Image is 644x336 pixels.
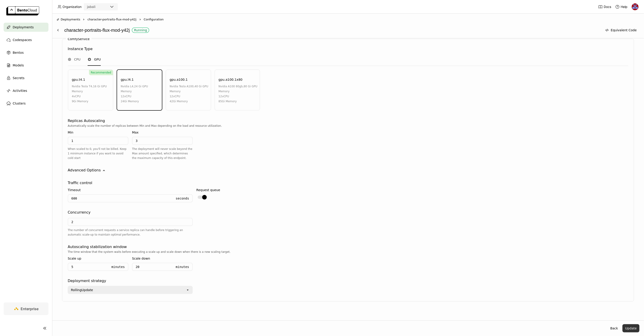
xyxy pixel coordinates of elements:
[64,26,600,34] div: character-portraits-flux-mod-y42j
[4,61,48,70] a: Models
[144,17,164,22] span: Configuration
[622,324,639,332] button: Update
[72,84,111,94] div: , 16 Gi GPU Memory
[186,288,190,292] svg: open
[608,324,621,332] button: Back
[68,37,90,41] label: ComfyService
[170,84,209,94] div: , 40 Gi GPU Memory
[632,3,639,10] img: Jhonatan Oliveira
[604,5,611,9] span: Docs
[121,77,134,82] div: gpu.l4.1
[4,99,48,108] a: Clusters
[621,5,627,9] span: Help
[121,85,133,88] span: nvidia l4
[13,50,24,55] span: Bentos
[13,101,26,106] span: Clusters
[615,5,627,9] div: Help
[89,70,113,75] div: Recommended
[219,85,243,88] span: nvidia a100 80gb
[87,17,136,22] span: character-portraits-flux-mod-y42j
[82,18,86,21] svg: Right
[173,263,189,270] div: Minutes
[68,124,628,128] div: Automatically scale the number of replicas between Min and Max depending on the load and resource...
[72,99,111,104] div: 9Gi Memory
[68,250,628,254] div: The time window that the system waits before executing a scale up and scale down when there is a ...
[219,84,257,94] div: , 80 Gi GPU Memory
[4,73,48,83] a: Secrets
[121,84,160,94] div: , 24 Gi GPU Memory
[4,48,48,57] a: Bentos
[121,94,160,99] div: 12 vCPU
[219,94,257,99] div: 12 vCPU
[57,17,80,22] div: Deployments
[170,99,209,104] div: 42Gi Memory
[72,77,85,82] div: gpu.t4.1
[132,256,150,261] div: Scale down
[13,63,24,68] span: Models
[4,23,48,32] a: Deployments
[96,5,96,9] input: Selected jabali.
[68,180,92,186] div: Traffic control
[134,28,147,32] div: Running
[87,5,96,9] div: jabali
[68,46,93,52] div: Instance Type
[13,75,24,81] span: Secrets
[121,99,160,104] div: 24Gi Memory
[94,57,101,62] span: GPU
[4,302,48,315] a: Enterprise
[68,130,73,135] div: Min
[170,85,194,88] span: nvidia tesla a100
[138,18,142,21] svg: Right
[74,57,80,62] span: CPU
[68,70,113,110] div: Recommendedgpu.t4.1nvidia tesla t4,16 Gi GPU Memory4vCPU9Gi Memory
[598,5,611,9] a: Docs
[68,244,127,250] div: Autoscaling stabilization window
[68,118,105,124] div: Replicas Autoscaling
[57,17,639,22] nav: Breadcrumbs navigation
[170,94,209,99] div: 12 vCPU
[13,37,32,43] span: Codespaces
[72,85,92,88] span: nvidia tesla t4
[21,307,39,311] span: Enterprise
[13,24,34,30] span: Deployments
[68,147,128,160] div: When scaled to 0, you'll not be billed. Keep 1 minimum instance if you want to avoid cold start
[219,77,243,82] div: gpu.a100.1x80
[68,218,192,226] input: Not set
[68,168,101,173] div: Advanced Options
[6,6,39,15] img: logo
[68,168,628,173] div: Advanced Options
[68,278,106,284] div: Deployment strategy
[173,195,189,202] div: Seconds
[61,17,80,22] span: Deployments
[196,187,220,192] div: Request queue
[13,88,27,93] span: Activities
[170,77,188,82] div: gpu.a100.1
[117,70,162,110] div: gpu.l4.1nvidia l4,24 Gi GPU Memory12vCPU24Gi Memory
[132,130,139,135] div: Max
[219,99,257,104] div: 85Gi Memory
[4,86,48,95] a: Activities
[108,263,125,270] div: Minutes
[71,288,93,292] div: RollingUpdate
[132,147,193,160] div: The deployment will never scale beyond the Max amount specified, which determines the maximum cap...
[68,256,81,261] div: Scale up
[68,228,193,237] div: The number of concurrent requests a service replica can handle before triggering an automatic sca...
[102,168,106,173] svg: Down
[4,35,48,44] a: Codespaces
[68,210,91,215] div: Concurrency
[62,5,82,9] span: Organization
[68,187,81,192] div: Timeout
[72,94,111,99] div: 4 vCPU
[603,26,639,34] button: Equivalent Code
[166,70,211,110] div: gpu.a100.1nvidia tesla a100,40 Gi GPU Memory12vCPU42Gi Memory
[215,70,260,110] div: gpu.a100.1x80nvidia a100 80gb,80 Gi GPU Memory12vCPU85Gi Memory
